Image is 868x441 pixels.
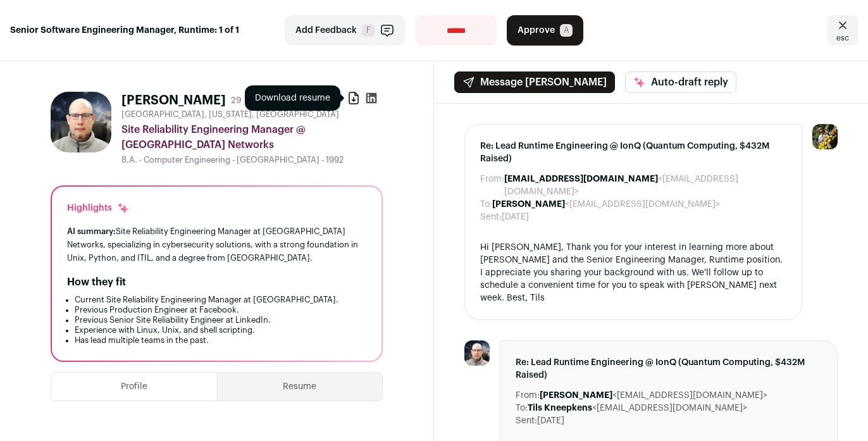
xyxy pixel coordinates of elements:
button: Approve A [507,15,583,46]
span: AI summary: [67,227,116,235]
span: esc [836,33,849,43]
li: Previous Production Engineer at Facebook. [75,305,366,315]
dd: <[EMAIL_ADDRESS][DOMAIN_NAME]> [528,402,747,414]
span: Approve [518,24,555,37]
div: 29 YOE [231,94,261,107]
li: Current Site Reliability Engineering Manager at [GEOGRAPHIC_DATA]. [75,295,366,305]
div: Highlights [67,202,130,214]
dt: From: [480,173,504,198]
img: 2471720b699562b88f465d7b94ddd8f0060536839a30e255e71daaea8dfb0668.jpg [464,340,490,366]
dt: Sent: [480,211,502,223]
span: Re: Lead Runtime Engineering @ IonQ (Quantum Computing, $432M Raised) [516,356,822,382]
button: Auto-draft reply [625,71,736,93]
div: Site Reliability Engineering Manager at [GEOGRAPHIC_DATA] Networks, specializing in cybersecurity... [67,225,366,264]
li: Previous Senior Site Reliability Engineer at LinkedIn. [75,315,366,325]
div: B.A. - Computer Engineering - [GEOGRAPHIC_DATA] - 1992 [121,155,383,165]
div: Site Reliability Engineering Manager @ [GEOGRAPHIC_DATA] Networks [121,122,383,152]
a: Close [828,15,858,46]
dd: [DATE] [537,414,564,427]
b: [EMAIL_ADDRESS][DOMAIN_NAME] [504,175,658,183]
button: Resume [218,373,383,401]
dt: From: [516,389,540,402]
li: Experience with Linux, Unix, and shell scripting. [75,325,366,335]
dd: <[EMAIL_ADDRESS][DOMAIN_NAME]> [492,198,720,211]
b: [PERSON_NAME] [492,200,565,209]
dd: <[EMAIL_ADDRESS][DOMAIN_NAME]> [540,389,767,402]
button: Profile [51,373,217,401]
span: Re: Lead Runtime Engineering @ IonQ (Quantum Computing, $432M Raised) [480,140,786,165]
strong: Senior Software Engineering Manager, Runtime: 1 of 1 [10,24,239,37]
button: Message [PERSON_NAME] [454,71,615,93]
div: Hi [PERSON_NAME], Thank you for your interest in learning more about [PERSON_NAME] and the Senior... [480,241,786,304]
li: Has lead multiple teams in the past. [75,335,366,345]
dt: To: [516,402,528,414]
dt: Sent: [516,414,537,427]
img: 6689865-medium_jpg [812,124,838,149]
h1: [PERSON_NAME] [121,92,226,109]
span: [GEOGRAPHIC_DATA], [US_STATE], [GEOGRAPHIC_DATA] [121,109,339,120]
dd: [DATE] [502,211,529,223]
span: F [362,24,375,37]
span: Add Feedback [295,24,357,37]
img: 2471720b699562b88f465d7b94ddd8f0060536839a30e255e71daaea8dfb0668.jpg [51,92,111,152]
button: Add Feedback F [285,15,406,46]
h2: How they fit [67,275,126,290]
dd: <[EMAIL_ADDRESS][DOMAIN_NAME]> [504,173,786,198]
span: A [560,24,573,37]
b: Tils Kneepkens [528,404,592,413]
dt: To: [480,198,492,211]
b: [PERSON_NAME] [540,391,612,400]
div: Download resume [245,85,340,111]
